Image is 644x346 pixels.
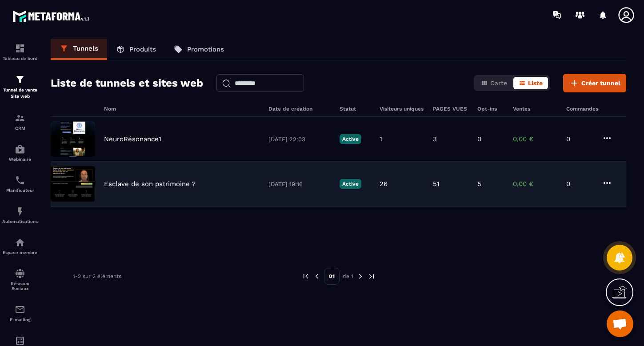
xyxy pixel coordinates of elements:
[2,199,38,231] a: automationsautomationsAutomatisations
[2,298,38,329] a: emailemailE-mailing
[433,135,437,143] p: 3
[104,180,196,188] p: Esclave de son patrimoine ?
[340,106,371,112] h6: Statut
[2,188,38,193] p: Planificateur
[15,175,25,186] img: scheduler
[563,74,626,92] button: Créer tunnel
[15,43,25,54] img: formation
[165,39,233,60] a: Promotions
[2,137,38,168] a: automationsautomationsWebinaire
[51,166,95,202] img: image
[433,180,440,188] p: 51
[433,106,468,112] h6: PAGES VUES
[2,157,38,162] p: Webinaire
[2,126,38,131] p: CRM
[607,310,633,337] div: Ouvrir le chat
[2,231,38,262] a: automationsautomationsEspace membre
[268,136,331,143] p: [DATE] 22:03
[528,80,543,87] span: Liste
[566,135,593,143] p: 0
[15,113,25,123] img: formation
[51,39,107,60] a: Tunnels
[380,135,382,143] p: 1
[51,74,203,92] h2: Liste de tunnels et sites web
[15,206,25,217] img: automations
[268,106,331,112] h6: Date de création
[513,77,548,89] button: Liste
[12,8,92,24] img: logo
[187,45,224,53] p: Promotions
[2,250,38,255] p: Espace membre
[2,219,38,224] p: Automatisations
[513,135,557,143] p: 0,00 €
[380,106,424,112] h6: Visiteurs uniques
[73,273,121,279] p: 1-2 sur 2 éléments
[313,272,321,280] img: prev
[2,168,38,199] a: schedulerschedulerPlanificateur
[15,144,25,155] img: automations
[104,106,260,112] h6: Nom
[380,180,388,188] p: 26
[2,106,38,137] a: formationformationCRM
[477,135,481,143] p: 0
[15,335,25,346] img: accountant
[51,121,95,157] img: image
[2,87,38,99] p: Tunnel de vente Site web
[477,106,504,112] h6: Opt-ins
[513,106,557,112] h6: Ventes
[566,106,598,112] h6: Commandes
[268,181,331,187] p: [DATE] 19:16
[2,317,38,322] p: E-mailing
[2,281,38,291] p: Réseaux Sociaux
[513,180,557,188] p: 0,00 €
[566,180,593,188] p: 0
[340,134,361,144] p: Active
[15,74,25,85] img: formation
[73,44,98,52] p: Tunnels
[129,45,156,53] p: Produits
[368,272,376,280] img: next
[581,79,620,87] span: Créer tunnel
[356,272,364,280] img: next
[477,180,481,188] p: 5
[2,36,38,68] a: formationformationTableau de bord
[15,237,25,248] img: automations
[2,68,38,106] a: formationformationTunnel de vente Site web
[340,179,361,189] p: Active
[15,268,25,279] img: social-network
[15,304,25,315] img: email
[490,80,507,87] span: Carte
[343,273,353,280] p: de 1
[2,262,38,298] a: social-networksocial-networkRéseaux Sociaux
[302,272,310,280] img: prev
[476,77,512,89] button: Carte
[107,39,165,60] a: Produits
[2,56,38,61] p: Tableau de bord
[104,135,161,143] p: NeuroRésonance1
[324,268,340,285] p: 01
